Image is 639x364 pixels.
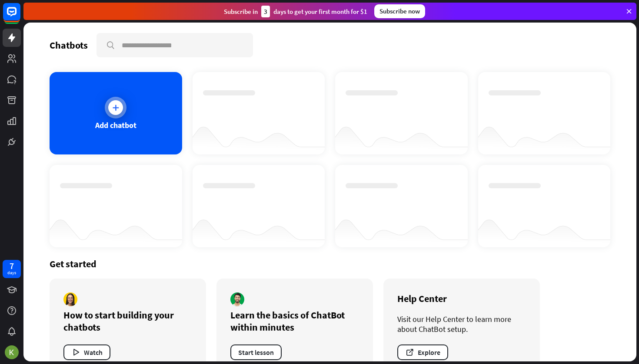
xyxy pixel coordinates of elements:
[63,344,110,360] button: Watch
[63,309,192,333] div: How to start building your chatbots
[224,6,367,17] div: Subscribe in days to get your first month for $1
[50,258,610,270] div: Get started
[397,314,526,334] div: Visit our Help Center to learn more about ChatBot setup.
[230,292,244,306] img: author
[7,270,16,276] div: days
[261,6,270,17] div: 3
[374,4,425,18] div: Subscribe now
[63,292,77,306] img: author
[397,292,526,305] div: Help Center
[397,344,448,360] button: Explore
[3,260,21,278] a: 7 days
[10,262,14,270] div: 7
[230,309,359,333] div: Learn the basics of ChatBot within minutes
[7,3,33,30] button: Open LiveChat chat widget
[50,39,88,51] div: Chatbots
[95,120,136,130] div: Add chatbot
[230,344,282,360] button: Start lesson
